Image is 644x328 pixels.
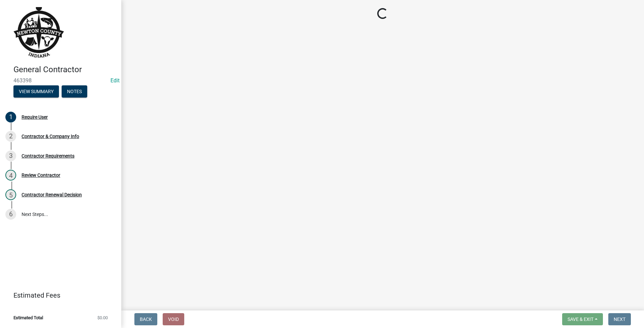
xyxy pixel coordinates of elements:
[608,313,631,325] button: Next
[13,85,59,98] button: View Summary
[5,170,16,181] div: 4
[62,89,87,94] wm-modal-confirm: Notes
[13,7,64,58] img: Newton County, Indiana
[5,151,16,161] div: 3
[5,289,110,302] a: Estimated Fees
[22,134,79,139] div: Contractor & Company Info
[134,313,157,325] button: Back
[13,316,43,320] span: Estimated Total
[22,192,82,197] div: Contractor Renewal Decision
[5,112,16,122] div: 1
[110,77,120,84] a: Edit
[568,317,593,322] span: Save & Exit
[5,131,16,142] div: 2
[22,154,74,158] div: Contractor Requirements
[614,317,625,322] span: Next
[97,316,108,320] span: $0.00
[110,77,120,84] wm-modal-confirm: Edit Application Number
[13,89,59,94] wm-modal-confirm: Summary
[22,115,48,119] div: Require User
[13,77,108,84] span: 463398
[22,173,60,177] div: Review Contractor
[5,209,16,220] div: 6
[140,317,152,322] span: Back
[13,65,116,75] h4: General Contractor
[562,313,603,325] button: Save & Exit
[5,189,16,200] div: 5
[163,313,184,325] button: Void
[62,85,87,98] button: Notes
